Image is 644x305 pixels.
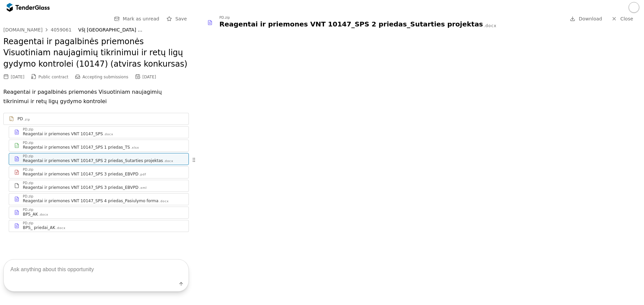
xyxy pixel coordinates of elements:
[23,185,139,190] div: Reagentai ir priemones VNT 10147_SPS 3 priedas_EBVPD
[175,16,187,21] span: Save
[78,27,182,33] div: VšĮ [GEOGRAPHIC_DATA] ([GEOGRAPHIC_DATA])
[219,19,483,29] div: Reagentai ir priemones VNT 10147_SPS 2 priedas_Sutarties projektas
[9,140,189,152] a: PD.zipReagentai ir priemones VNT 10147_SPS 1 priedas_TS.xlsx
[3,113,189,125] a: PD.zip
[23,128,33,131] div: PD.zip
[23,118,30,122] div: .zip
[23,225,55,230] div: BPS_ priedai_AK
[23,212,38,217] div: BPS_AK
[23,145,130,150] div: Reagentai ir priemones VNT 10147_SPS 1 priedas_TS
[23,195,33,198] div: PD.zip
[83,75,128,79] span: Accepting submissions
[9,166,189,178] a: PD.zipReagentai ir priemones VNT 10147_SPS 3 priedas_EBVPD.pdf
[112,15,161,23] button: Mark as unread
[165,15,189,23] button: Save
[3,36,189,70] h2: Reagentai ir pagalbinės priemonės Visuotiniam naujagimių tikrinimui ir retų ligų gydymo kontrolei...
[17,116,23,122] div: PD
[607,15,637,23] a: Close
[579,16,602,21] span: Download
[23,158,163,163] div: Reagentai ir priemones VNT 10147_SPS 2 priedas_Sutarties projektas
[23,198,158,204] div: Reagentai ir priemones VNT 10147_SPS 4 priedas_Pasiulymo forma
[9,153,189,165] a: PD.zipReagentai ir priemones VNT 10147_SPS 2 priedas_Sutarties projektas.docx
[484,23,496,29] div: .docx
[51,27,71,32] div: 4059061
[9,193,189,205] a: PD.zipReagentai ir priemones VNT 10147_SPS 4 priedas_Pasiulymo forma.docx
[23,131,103,137] div: Reagentai ir priemones VNT 10147_SPS
[3,87,189,106] p: Reagentai ir pagalbinės priemonės Visuotiniam naujagimių tikrinimui ir retų ligų gydymo kontrolei
[11,75,24,79] div: [DATE]
[39,213,48,217] div: .docx
[23,171,139,177] div: Reagentai ir priemones VNT 10147_SPS 3 priedas_EBVPD
[143,75,156,79] div: [DATE]
[164,159,173,163] div: .docx
[219,16,230,19] div: PD.zip
[9,180,189,192] a: PD.zipReagentai ir priemones VNT 10147_SPS 3 priedas_EBVPD.xml
[568,15,604,23] a: Download
[9,220,189,232] a: PD.zipBPS_ priedai_AK.docx
[620,16,633,21] span: Close
[139,172,146,177] div: .pdf
[23,222,33,225] div: PD.zip
[9,207,189,219] a: PD.zipBPS_AK.docx
[23,181,33,185] div: PD.zip
[23,155,33,158] div: PD.zip
[39,75,68,79] span: Public contract
[3,27,71,32] a: [DOMAIN_NAME]4059061
[139,186,147,190] div: .xml
[9,126,189,138] a: PD.zipReagentai ir priemones VNT 10147_SPS.docx
[23,141,33,145] div: PD.zip
[3,27,43,32] div: [DOMAIN_NAME]
[23,168,33,171] div: PD.zip
[123,16,159,21] span: Mark as unread
[130,146,139,150] div: .xlsx
[56,226,66,230] div: .docx
[23,208,33,212] div: PD.zip
[104,132,113,137] div: .docx
[159,199,169,204] div: .docx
